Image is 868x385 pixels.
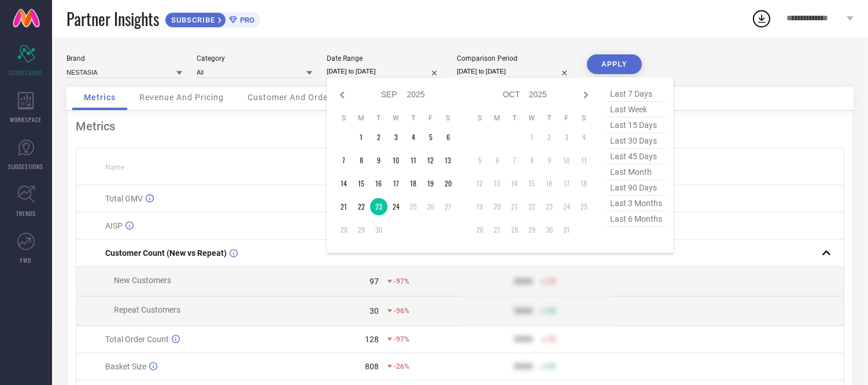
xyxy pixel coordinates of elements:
th: Thursday [405,113,422,123]
span: AISP [105,221,123,230]
th: Friday [558,113,575,123]
td: Thu Oct 16 2025 [541,175,558,192]
td: Fri Sep 26 2025 [422,198,439,215]
div: 97 [370,277,379,286]
th: Thursday [541,113,558,123]
div: Open download list [751,8,772,29]
td: Tue Oct 21 2025 [506,198,523,215]
td: Mon Oct 20 2025 [489,198,506,215]
div: 9999 [514,277,533,286]
span: Partner Insights [67,7,159,31]
td: Thu Sep 18 2025 [405,175,422,192]
td: Mon Sep 15 2025 [353,175,370,192]
span: last 15 days [607,118,665,133]
td: Mon Sep 29 2025 [353,221,370,239]
span: last 3 months [607,196,665,211]
th: Sunday [471,113,489,123]
td: Fri Sep 05 2025 [422,129,439,146]
div: 9999 [514,306,533,316]
td: Thu Oct 09 2025 [541,152,558,169]
td: Sat Sep 06 2025 [439,129,457,146]
td: Wed Sep 10 2025 [387,152,405,169]
td: Mon Sep 08 2025 [353,152,370,169]
th: Monday [489,113,506,123]
td: Tue Oct 28 2025 [506,221,523,239]
span: last 90 days [607,180,665,196]
td: Fri Sep 12 2025 [422,152,439,169]
span: -97% [394,277,409,285]
span: last week [607,102,665,118]
span: Customer Count (New vs Repeat) [105,248,227,258]
td: Sat Oct 25 2025 [575,198,593,215]
td: Sat Oct 18 2025 [575,175,593,192]
span: WORKSPACE [10,115,42,124]
th: Friday [422,113,439,123]
span: 50 [548,277,556,285]
span: Customer And Orders [248,93,336,102]
td: Wed Sep 03 2025 [387,129,405,146]
td: Tue Sep 23 2025 [370,198,387,215]
span: Metrics [84,93,116,102]
div: Next month [579,88,593,102]
td: Wed Oct 01 2025 [523,129,541,146]
span: Name [105,163,124,171]
div: Brand [67,54,182,63]
td: Thu Oct 23 2025 [541,198,558,215]
td: Sun Oct 19 2025 [471,198,489,215]
div: Category [197,54,312,63]
span: SCORECARDS [9,68,43,77]
span: -97% [394,335,409,343]
td: Mon Sep 01 2025 [353,129,370,146]
div: 30 [370,306,379,316]
td: Tue Sep 16 2025 [370,175,387,192]
th: Saturday [575,113,593,123]
td: Thu Oct 30 2025 [541,221,558,239]
td: Sat Oct 11 2025 [575,152,593,169]
td: Sun Sep 07 2025 [335,152,353,169]
div: 128 [365,335,379,344]
span: 50 [548,335,556,343]
td: Sat Oct 04 2025 [575,129,593,146]
span: SUBSCRIBE [165,16,218,24]
span: Repeat Customers [114,305,180,314]
td: Wed Oct 08 2025 [523,152,541,169]
td: Thu Sep 25 2025 [405,198,422,215]
td: Fri Sep 19 2025 [422,175,439,192]
span: SUGGESTIONS [9,162,44,171]
td: Sat Sep 20 2025 [439,175,457,192]
div: 808 [365,362,379,371]
td: Mon Sep 22 2025 [353,198,370,215]
span: New Customers [114,276,171,285]
td: Tue Sep 02 2025 [370,129,387,146]
div: 9999 [514,335,533,344]
span: -26% [394,362,409,371]
span: 50 [548,362,556,371]
td: Tue Oct 07 2025 [506,152,523,169]
th: Tuesday [506,113,523,123]
td: Sun Sep 14 2025 [335,175,353,192]
th: Sunday [335,113,353,123]
th: Wednesday [523,113,541,123]
td: Mon Oct 27 2025 [489,221,506,239]
div: Comparison Period [457,54,572,63]
td: Thu Sep 04 2025 [405,129,422,146]
th: Tuesday [370,113,387,123]
div: Previous month [335,88,349,102]
td: Sun Sep 28 2025 [335,221,353,239]
span: Total Order Count [105,335,169,344]
span: Basket Size [105,362,146,371]
th: Wednesday [387,113,405,123]
td: Thu Sep 11 2025 [405,152,422,169]
td: Fri Oct 31 2025 [558,221,575,239]
td: Tue Sep 30 2025 [370,221,387,239]
span: last 7 days [607,86,665,102]
td: Wed Oct 22 2025 [523,198,541,215]
span: Revenue And Pricing [139,93,224,102]
td: Wed Oct 15 2025 [523,175,541,192]
a: SUBSCRIBEPRO [165,9,260,28]
div: 9999 [514,362,533,371]
td: Fri Oct 10 2025 [558,152,575,169]
input: Select comparison period [457,65,572,78]
td: Fri Oct 03 2025 [558,129,575,146]
span: PRO [237,16,254,24]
